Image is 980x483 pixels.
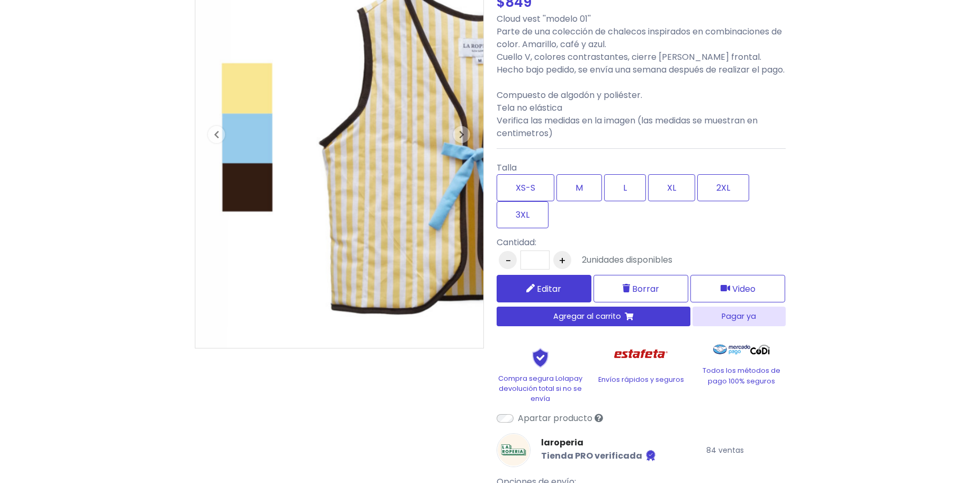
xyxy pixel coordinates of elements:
label: M [556,174,602,201]
img: Mercado Pago Logo [713,339,751,360]
label: XL [648,174,695,201]
label: XS-S [497,174,554,201]
p: Todos los métodos de pago 100% seguros [698,365,786,386]
p: Cloud vest ''modelo 01'' Parte de una colección de chalecos inspirados en combinaciones de color.... [497,13,786,140]
div: unidades disponibles [582,254,672,266]
p: Compra segura Lolapay devolución total si no se envía [497,373,585,404]
i: Sólo tú verás el producto listado en tu tienda pero podrás venderlo si compartes su enlace directo [595,414,603,422]
button: Pagar ya [693,307,785,326]
img: Shield [514,347,567,368]
span: Borrar [632,282,659,296]
button: Video [690,275,785,302]
span: Video [732,282,756,296]
button: + [553,251,571,269]
button: Agregar al carrito [497,307,691,326]
b: Tienda PRO verificada [541,450,642,462]
label: 2XL [697,174,749,201]
label: L [604,174,646,201]
label: 3XL [497,201,549,228]
span: Agregar al carrito [553,311,621,322]
p: Envíos rápidos y seguros [597,374,685,384]
div: Talla [497,157,786,232]
p: Cantidad: [497,236,672,249]
a: Editar [497,275,591,302]
img: laroperia [497,433,531,467]
button: Borrar [594,275,688,302]
a: laroperia [541,436,657,449]
span: Editar [537,282,561,296]
img: Estafeta Logo [606,339,676,369]
img: Tienda verificada [644,449,657,462]
button: - [499,251,517,269]
label: Apartar producto [518,412,592,425]
img: Codi Logo [750,339,770,360]
small: 84 ventas [706,445,744,455]
span: 2 [582,254,587,266]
